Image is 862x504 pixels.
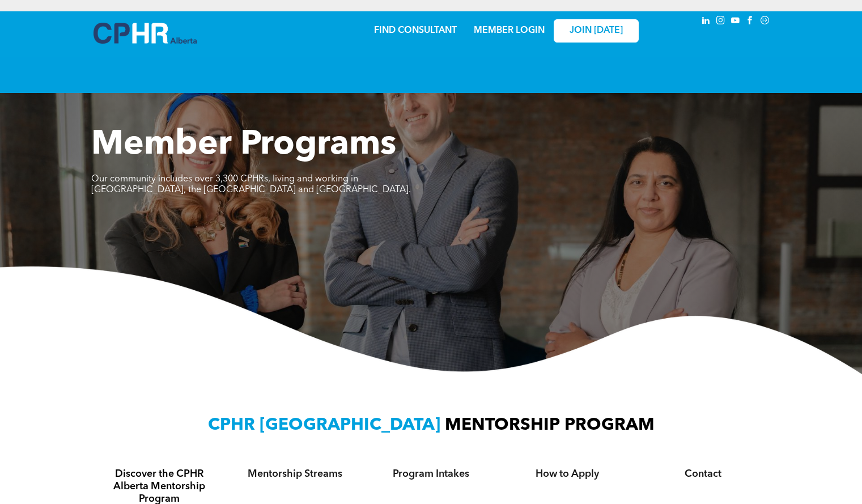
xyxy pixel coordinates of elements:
a: JOIN [DATE] [554,19,639,43]
img: A blue and white logo for cp alberta [94,23,197,44]
a: youtube [729,14,742,29]
span: Our community includes over 3,300 CPHRs, living and working in [GEOGRAPHIC_DATA], the [GEOGRAPHIC... [91,175,411,194]
a: facebook [744,14,757,29]
h4: Contact [646,468,761,480]
span: MENTORSHIP PROGRAM [445,417,655,434]
span: Member Programs [91,128,396,162]
span: CPHR [GEOGRAPHIC_DATA] [208,417,440,434]
a: linkedin [700,14,712,29]
span: JOIN [DATE] [570,26,623,36]
a: MEMBER LOGIN [474,26,545,35]
h4: How to Apply [509,468,625,480]
h4: Mentorship Streams [237,468,353,480]
a: Social network [759,14,771,29]
a: FIND CONSULTANT [374,26,457,35]
a: instagram [715,14,727,29]
h4: Program Intakes [373,468,489,480]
